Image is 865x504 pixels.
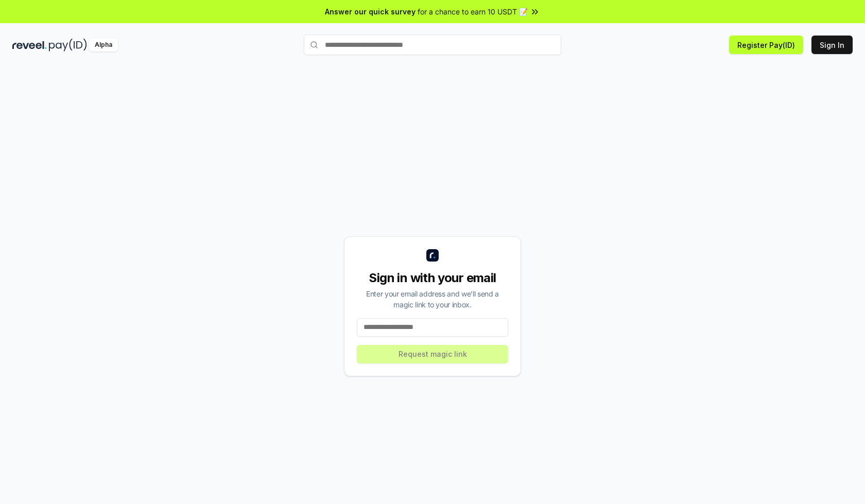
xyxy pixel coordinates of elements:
img: logo_small [426,249,439,262]
button: Register Pay(ID) [729,36,803,54]
div: Sign in with your email [357,270,508,286]
span: for a chance to earn 10 USDT 📝 [418,6,528,17]
img: reveel_dark [12,39,47,51]
div: Enter your email address and we’ll send a magic link to your inbox. [357,288,508,310]
button: Sign In [811,36,853,54]
img: pay_id [49,39,87,51]
span: Answer our quick survey [325,6,416,17]
div: Alpha [89,39,118,51]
